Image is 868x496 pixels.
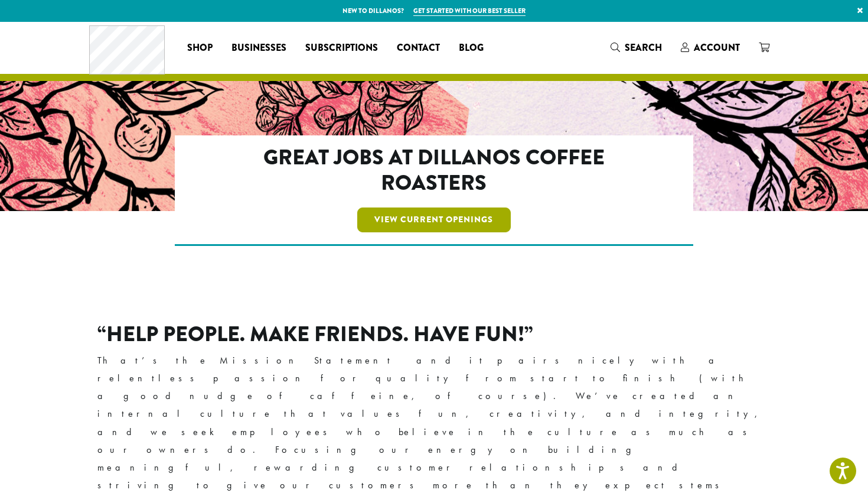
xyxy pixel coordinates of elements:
a: Search [601,38,671,57]
span: Search [625,41,662,54]
span: Account [694,41,740,54]
h2: Great Jobs at Dillanos Coffee Roasters [226,145,642,196]
span: Subscriptions [305,41,378,56]
span: Shop [187,41,213,56]
a: Get started with our best seller [413,6,526,16]
span: Contact [397,41,440,56]
span: Blog [459,41,484,56]
span: Businesses [231,41,286,56]
a: Shop [178,38,222,57]
h2: “Help People. Make Friends. Have Fun!” [97,322,771,347]
a: View Current Openings [357,208,511,232]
